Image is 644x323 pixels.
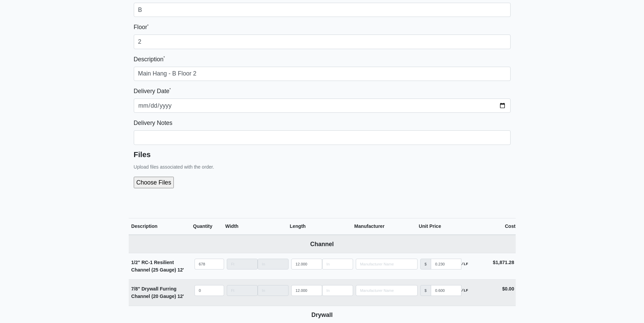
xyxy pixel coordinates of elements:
[195,259,224,270] input: quantity
[431,259,461,270] input: manufacturer
[131,223,158,229] span: Description
[134,150,511,159] h5: Files
[461,261,468,267] strong: /LF
[134,118,172,128] label: Delivery Notes
[431,285,461,296] input: manufacturer
[195,285,224,296] input: quantity
[225,218,290,235] th: Width
[461,287,468,294] strong: /LF
[131,260,184,273] strong: 1/2" RC-1 Resilient Channel (25 Gauge)
[131,286,184,299] strong: 7/8" Drywall Furring Channel (20 Gauge)
[227,259,258,270] input: Length
[354,218,419,235] th: Manufacturer
[493,260,514,265] strong: $1,871.28
[134,164,214,170] small: Upload files associated with the order.
[419,218,483,235] th: Unit Price
[502,286,514,292] strong: $0.00
[258,259,289,270] input: Length
[178,267,184,273] span: 12'
[356,259,418,270] input: Search
[227,285,258,296] input: Length
[322,259,353,270] input: Length
[322,285,353,296] input: Length
[420,259,431,270] div: $
[290,218,354,235] th: Length
[420,285,431,296] div: $
[258,285,289,296] input: Length
[291,285,322,296] input: Length
[134,55,165,64] label: Description
[310,241,334,247] b: Channel
[134,99,511,113] input: mm-dd-yyyy
[134,86,171,96] label: Delivery Date
[483,218,516,235] th: Cost
[134,177,247,188] input: Choose Files
[178,294,184,299] span: 12'
[291,259,322,270] input: Length
[134,22,149,32] label: Floor
[311,311,333,318] b: Drywall
[356,285,418,296] input: Search
[193,218,225,235] th: Quantity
